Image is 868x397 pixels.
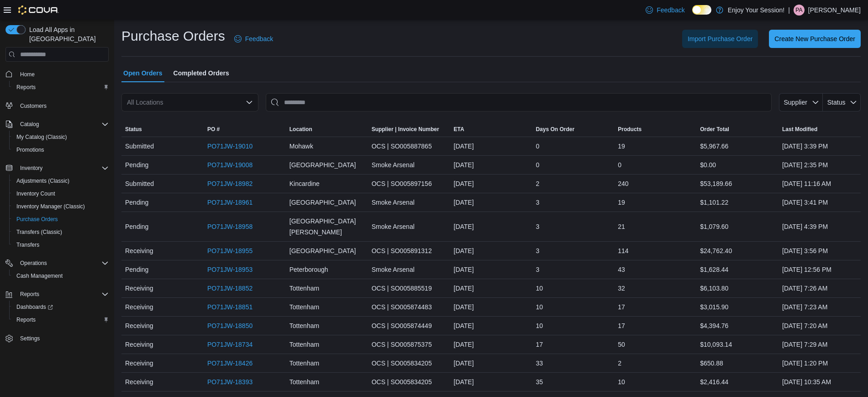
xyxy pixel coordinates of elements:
span: Supplier [784,99,807,106]
button: Days On Order [532,122,614,137]
div: [DATE] [450,317,532,335]
div: $1,628.44 [696,260,779,279]
a: Transfers (Classic) [13,227,66,238]
div: [DATE] 3:39 PM [779,137,861,155]
button: Adjustments (Classic) [9,175,112,187]
a: PO71JW-18393 [207,376,253,387]
button: My Catalog (Classic) [9,131,112,143]
div: $1,079.60 [696,217,779,236]
button: Customers [2,99,112,112]
span: Load All Apps in [GEOGRAPHIC_DATA] [26,25,109,43]
a: PO71JW-19008 [207,159,253,170]
span: Tottenham [289,339,319,350]
span: Home [20,71,35,78]
div: [DATE] 11:16 AM [779,175,861,193]
span: Submitted [125,141,154,152]
span: Pending [125,159,148,170]
div: $24,762.40 [696,242,779,260]
a: PO71JW-18958 [207,221,253,232]
span: Products [618,126,642,133]
span: PO # [207,126,220,133]
span: Order Total [700,126,729,133]
div: [DATE] 7:29 AM [779,335,861,354]
span: Settings [16,333,109,344]
span: 3 [536,245,539,256]
span: Operations [20,259,47,267]
nav: Complex example [5,64,109,369]
div: OCS | SO005874483 [368,298,450,316]
button: Import Purchase Order [682,30,758,48]
button: Cash Management [9,270,112,282]
a: Dashboards [13,302,57,312]
span: Feedback [657,5,684,15]
div: [DATE] [450,279,532,297]
p: [PERSON_NAME] [808,5,861,16]
span: Cash Management [13,270,109,281]
span: Open Orders [123,64,163,82]
span: 10 [536,320,543,331]
div: [DATE] [450,137,532,155]
a: PO71JW-18850 [207,320,253,331]
span: Receiving [125,339,153,350]
button: Purchase Orders [9,213,112,226]
span: Adjustments (Classic) [16,177,69,185]
span: 114 [618,245,628,256]
span: 17 [618,320,625,331]
button: Products [614,122,696,137]
div: $0.00 [696,156,779,174]
div: Smoke Arsenal [368,193,450,212]
div: $2,416.44 [696,373,779,391]
p: | [788,5,790,16]
div: [DATE] 2:35 PM [779,156,861,174]
span: 3 [536,264,539,275]
button: Reports [16,289,43,300]
span: 3 [536,221,539,232]
a: Promotions [13,144,48,155]
button: Catalog [16,119,42,130]
div: [DATE] 7:20 AM [779,317,861,335]
span: Purchase Orders [13,214,109,225]
span: Inventory Manager (Classic) [13,201,109,212]
a: Settings [16,333,43,344]
span: Dashboards [16,303,53,311]
div: [DATE] 7:26 AM [779,279,861,297]
span: 17 [618,302,625,312]
span: Inventory Count [13,188,109,199]
div: [DATE] 3:56 PM [779,242,861,260]
span: Status [125,126,142,133]
div: Smoke Arsenal [368,156,450,174]
span: Supplier | Invoice Number [372,126,439,133]
button: Order Total [696,122,779,137]
span: Cash Management [16,272,63,280]
div: [DATE] 7:23 AM [779,298,861,316]
div: [DATE] [450,373,532,391]
button: Operations [16,258,51,269]
span: Customers [16,100,109,111]
span: Receiving [125,358,153,369]
span: Promotions [13,144,109,155]
button: Open list of options [246,99,253,106]
div: [DATE] 12:56 PM [779,260,861,279]
span: Dashboards [13,302,109,312]
div: OCS | SO005834205 [368,373,450,391]
div: Smoke Arsenal [368,260,450,279]
a: Dashboards [9,301,112,313]
div: Location [289,126,312,133]
span: Inventory Count [16,190,55,197]
span: Receiving [125,302,153,312]
a: PO71JW-18982 [207,178,253,189]
span: 19 [618,141,625,152]
button: Inventory [16,163,46,174]
button: Reports [2,288,112,301]
button: PO # [204,122,286,137]
button: Status [121,122,204,137]
span: Inventory [20,164,42,172]
div: OCS | SO005891312 [368,242,450,260]
span: Customers [20,102,47,110]
span: Inventory Manager (Classic) [16,203,85,210]
a: Customers [16,101,50,111]
button: Home [2,67,112,80]
div: [DATE] [450,335,532,354]
button: Inventory Count [9,187,112,200]
span: 2 [618,358,621,369]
